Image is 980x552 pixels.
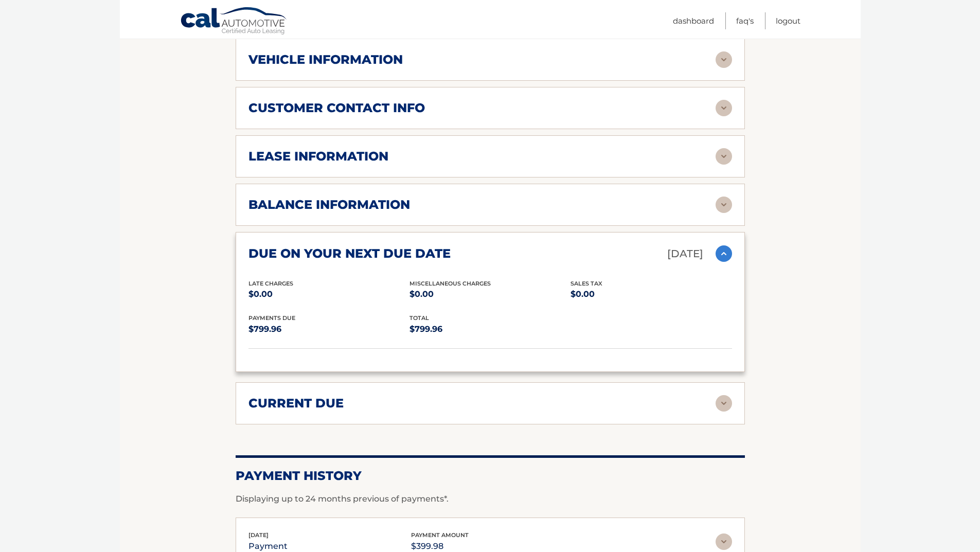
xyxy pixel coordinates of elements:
a: Logout [776,12,800,29]
p: $0.00 [248,287,409,301]
p: $799.96 [409,322,571,336]
a: Cal Automotive [180,7,288,37]
span: Late Charges [248,280,293,287]
span: Miscellaneous Charges [409,280,491,287]
img: accordion-rest.svg [716,51,732,68]
h2: balance information [248,197,410,212]
a: Dashboard [673,12,714,29]
p: $799.96 [248,322,409,336]
h2: due on your next due date [248,246,451,261]
a: FAQ's [736,12,754,29]
span: Sales Tax [571,280,602,287]
img: accordion-rest.svg [716,100,732,116]
img: accordion-rest.svg [716,533,732,550]
img: accordion-rest.svg [716,395,732,412]
img: accordion-rest.svg [716,148,732,165]
img: accordion-rest.svg [716,197,732,213]
img: accordion-active.svg [716,245,732,262]
h2: Payment History [236,468,745,484]
p: $0.00 [409,287,571,301]
p: $0.00 [571,287,732,301]
p: Displaying up to 24 months previous of payments*. [236,493,745,505]
p: [DATE] [667,245,703,263]
h2: current due [248,396,344,411]
span: payment amount [411,531,469,539]
h2: vehicle information [248,52,403,67]
span: total [409,314,429,322]
h2: customer contact info [248,100,425,116]
span: [DATE] [248,531,269,539]
h2: lease information [248,149,388,164]
span: Payments Due [248,314,295,322]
